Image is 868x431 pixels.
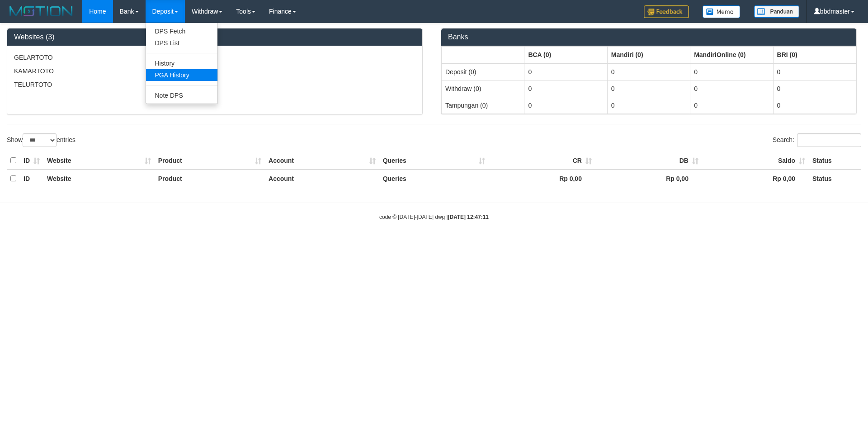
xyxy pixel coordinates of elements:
th: Account [265,170,379,187]
th: Status [809,152,861,170]
td: 0 [773,63,856,81]
p: TELURTOTO [14,80,415,89]
td: 0 [524,63,607,81]
th: Group: activate to sort column ascending [607,46,690,63]
th: ID [20,152,43,170]
img: Button%20Memo.svg [703,5,741,18]
p: KAMARTOTO [14,66,415,76]
td: 0 [524,80,607,97]
td: 0 [607,97,690,114]
th: Group: activate to sort column ascending [690,46,773,63]
a: DPS List [146,37,217,49]
th: Rp 0,00 [595,170,702,187]
th: Rp 0,00 [702,170,809,187]
th: Website [43,170,155,187]
h3: Websites (3) [14,33,415,41]
th: Product [155,152,265,170]
img: MOTION_logo.png [7,5,75,18]
img: panduan.png [754,5,799,18]
td: Tampungan (0) [442,97,524,114]
a: History [146,57,217,69]
th: Rp 0,00 [489,170,595,187]
small: code © [DATE]-[DATE] dwg | [379,214,489,220]
select: Showentries [23,133,57,147]
th: Status [809,170,861,187]
th: Group: activate to sort column ascending [442,46,524,63]
a: Note DPS [146,90,217,101]
h3: Banks [448,33,849,41]
th: Group: activate to sort column ascending [524,46,607,63]
th: CR [489,152,595,170]
a: DPS Fetch [146,25,217,37]
th: Saldo [702,152,809,170]
strong: [DATE] 12:47:11 [448,214,489,220]
th: Queries [379,170,489,187]
th: Product [155,170,265,187]
th: ID [20,170,43,187]
img: Feedback.jpg [644,5,689,18]
td: 0 [690,63,773,81]
label: Show entries [7,133,75,147]
input: Search: [797,133,861,147]
th: Queries [379,152,489,170]
th: Website [43,152,155,170]
th: DB [595,152,702,170]
td: 0 [773,97,856,114]
label: Search: [773,133,861,147]
td: Deposit (0) [442,63,524,81]
th: Group: activate to sort column ascending [773,46,856,63]
td: 0 [607,80,690,97]
td: 0 [607,63,690,81]
td: 0 [690,80,773,97]
td: Withdraw (0) [442,80,524,97]
a: PGA History [146,69,217,81]
td: 0 [773,80,856,97]
td: 0 [524,97,607,114]
td: 0 [690,97,773,114]
th: Account [265,152,379,170]
p: GELARTOTO [14,53,415,62]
